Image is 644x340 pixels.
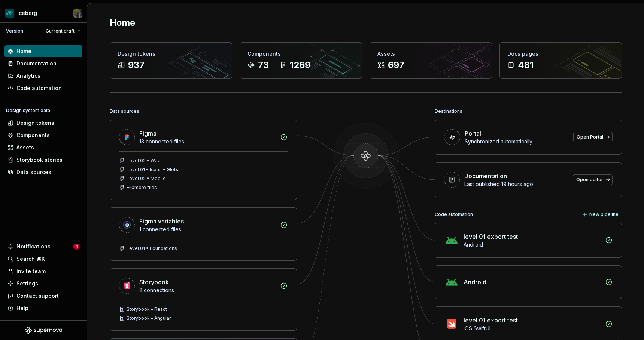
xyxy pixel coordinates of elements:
div: Design system data [6,108,50,114]
div: Components [16,132,50,139]
a: Data sources [4,166,82,178]
span: New pipeline [589,211,619,217]
div: 73 [258,59,269,71]
div: Level 02 • Mobile [127,176,166,182]
div: Storybook stories [16,156,63,164]
button: Contact support [4,290,82,302]
a: Assets [4,142,82,154]
div: Code automation [435,209,473,220]
a: Open editor [573,174,613,185]
div: Design tokens [16,119,54,127]
a: Invite team [4,265,82,277]
div: Portal [465,129,481,138]
div: 1 connected files [139,226,276,233]
a: Home [4,45,82,57]
div: Code automation [16,84,62,92]
a: Design tokens937 [110,42,232,79]
a: Figma variables1 connected filesLevel 01 • Foundations [110,207,297,261]
div: Level 01 • Icons • Global [127,167,181,173]
div: Android [464,278,486,287]
div: Storybook [139,278,169,287]
a: Storybook stories [4,154,82,166]
div: Storybook - React [127,306,167,312]
a: Figma13 connected filesLevel 02 • WebLevel 01 • Icons • GlobalLevel 02 • Mobile+10more files [110,120,297,200]
div: 2 connections [139,287,276,294]
div: Docs pages [507,50,614,58]
div: Contact support [16,292,59,300]
div: Data sources [110,106,139,117]
div: Version [6,28,23,34]
a: Analytics [4,70,82,82]
div: Search ⌘K [16,255,45,263]
div: Level 01 • Foundations [127,245,177,251]
div: Help [16,305,28,312]
a: Settings [4,278,82,290]
img: Simon Désilets [73,9,82,18]
div: Documentation [464,171,507,180]
div: Notifications [16,243,51,250]
svg: Supernova Logo [25,327,62,334]
div: 1269 [290,59,310,71]
button: Search ⌘K [4,253,82,265]
div: 13 connected files [139,138,276,145]
div: Synchronized automatically [465,138,569,145]
div: Documentation [16,60,57,67]
div: Destinations [435,106,462,117]
div: 481 [518,59,534,71]
div: Figma variables [139,217,184,226]
a: Design tokens [4,117,82,129]
button: icebergSimon Désilets [1,5,85,21]
button: Help [4,302,82,314]
div: 937 [128,59,145,71]
span: Current draft [46,28,75,34]
a: Components731269 [240,42,362,79]
div: Design tokens [118,50,224,58]
a: Docs pages481 [499,42,622,79]
div: Android [464,241,601,248]
a: Storybook2 connectionsStorybook - ReactStorybook - Angular [110,268,297,331]
h2: Home [110,17,135,29]
div: Storybook - Angular [127,315,171,321]
div: Assets [16,144,34,151]
div: Invite team [16,268,46,275]
div: level 01 export test [464,232,518,241]
div: Data sources [16,169,51,176]
div: Components [247,50,354,58]
div: + 10 more files [127,185,157,191]
span: Open Portal [577,134,603,140]
div: Analytics [16,72,40,80]
div: Last published 19 hours ago [464,180,568,188]
div: iceberg [17,9,37,17]
span: 1 [73,244,79,250]
button: Notifications1 [4,241,82,253]
div: iOS SwiftUI [464,325,601,332]
img: 418c6d47-6da6-4103-8b13-b5999f8989a1.png [5,9,14,18]
a: Components [4,129,82,141]
a: Code automation [4,82,82,94]
button: Current draft [42,26,84,36]
span: Open editor [576,177,603,183]
div: Level 02 • Web [127,158,161,164]
div: Home [16,47,31,55]
div: Figma [139,129,157,138]
div: level 01 export test [464,316,518,325]
a: Assets697 [370,42,492,79]
a: Documentation [4,58,82,69]
div: Settings [16,280,38,287]
div: Assets [377,50,484,58]
a: Open Portal [573,132,613,142]
button: New pipeline [580,209,622,220]
div: 697 [388,59,404,71]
